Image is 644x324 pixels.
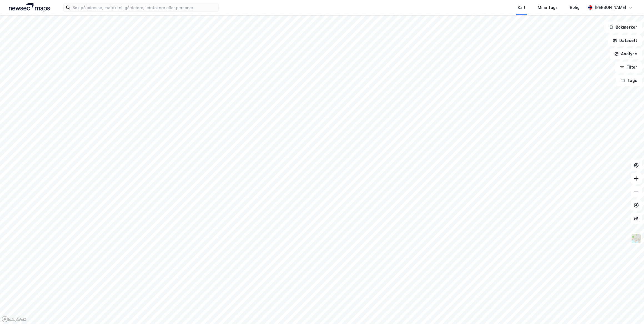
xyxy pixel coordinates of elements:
div: Mine Tags [538,4,558,11]
div: [PERSON_NAME] [595,4,626,11]
input: Søk på adresse, matrikkel, gårdeiere, leietakere eller personer [70,3,218,12]
div: Kart [518,4,525,11]
img: logo.a4113a55bc3d86da70a041830d287a7e.svg [9,3,50,12]
div: Bolig [570,4,580,11]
